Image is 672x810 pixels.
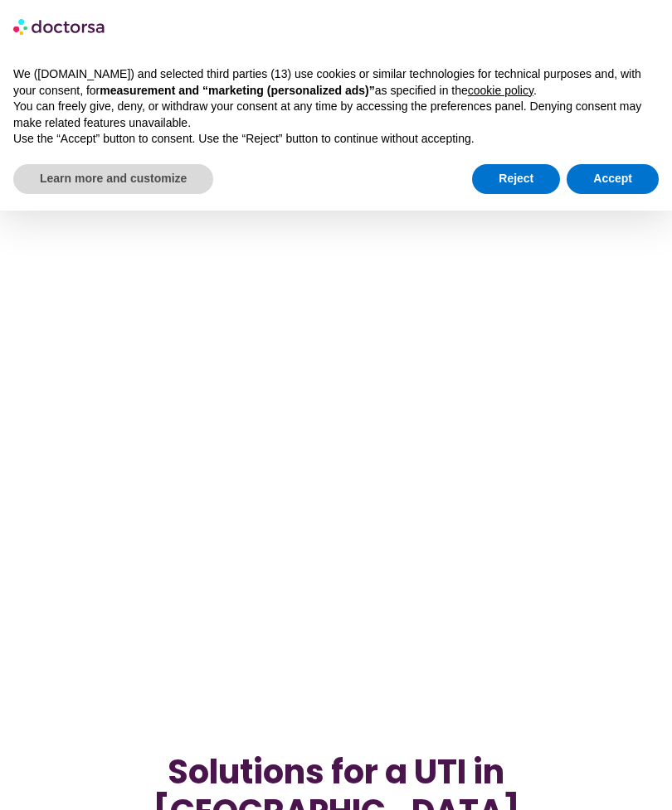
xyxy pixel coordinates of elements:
button: Learn more and customize [13,164,213,194]
a: cookie policy [468,84,533,97]
p: You can freely give, deny, or withdraw your consent at any time by accessing the preferences pane... [13,99,659,131]
strong: measurement and “marketing (personalized ads)” [100,84,374,97]
p: We ([DOMAIN_NAME]) and selected third parties (13) use cookies or similar technologies for techni... [13,66,659,99]
img: logo [13,13,106,40]
p: Use the “Accept” button to consent. Use the “Reject” button to continue without accepting. [13,131,659,148]
img: urinary tract infection-doctor-Sintra [85,167,587,735]
button: Accept [567,164,659,194]
button: Reject [472,164,560,194]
